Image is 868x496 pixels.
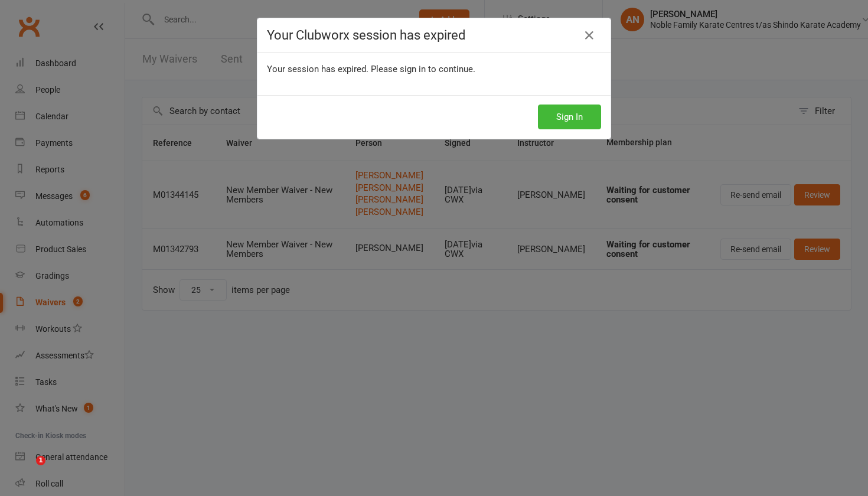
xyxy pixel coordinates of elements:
span: 1 [36,456,45,465]
a: Close [580,26,599,45]
button: Sign In [538,105,601,129]
span: Your session has expired. Please sign in to continue. [267,64,475,74]
h4: Your Clubworx session has expired [267,28,601,43]
iframe: Intercom live chat [12,456,40,484]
